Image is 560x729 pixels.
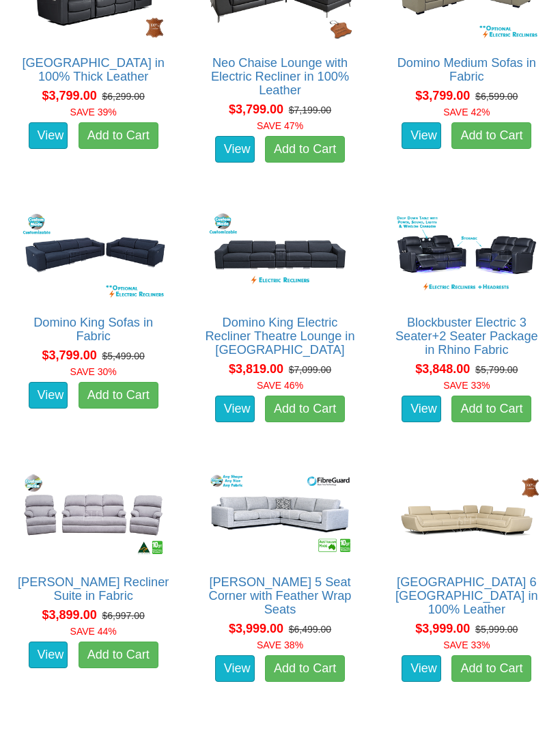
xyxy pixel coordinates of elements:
[42,608,97,622] span: $3,899.00
[18,575,169,603] a: [PERSON_NAME] Recliner Suite in Fabric
[443,639,490,650] font: SAVE 33%
[102,350,144,361] del: $5,499.00
[18,208,169,302] img: Domino King Sofas in Fabric
[257,380,303,391] font: SAVE 46%
[229,622,283,635] span: $3,999.00
[402,396,441,423] a: View
[402,655,441,683] a: View
[395,575,538,616] a: [GEOGRAPHIC_DATA] 6 [GEOGRAPHIC_DATA] in 100% Leather
[415,622,470,635] span: $3,999.00
[211,56,349,97] a: Neo Chaise Lounge with Electric Recliner in 100% Leather
[475,624,518,635] del: $5,999.00
[79,122,158,150] a: Add to Cart
[229,362,283,376] span: $3,819.00
[289,105,331,115] del: $7,199.00
[289,364,331,375] del: $7,099.00
[209,575,352,616] a: [PERSON_NAME] 5 Seat Corner with Feather Wrap Seats
[70,366,117,377] font: SAVE 30%
[29,642,68,669] a: View
[265,136,345,163] a: Add to Cart
[29,122,68,150] a: View
[265,396,345,423] a: Add to Cart
[475,91,518,102] del: $6,599.00
[402,122,441,150] a: View
[415,362,470,376] span: $3,848.00
[229,102,283,116] span: $3,799.00
[29,382,68,409] a: View
[215,655,255,683] a: View
[391,468,542,562] img: Palm Beach 6 Seat Corner Lounge in 100% Leather
[265,655,345,683] a: Add to Cart
[451,655,531,683] a: Add to Cart
[42,348,97,362] span: $3,799.00
[215,136,255,163] a: View
[397,56,536,83] a: Domino Medium Sofas in Fabric
[70,626,117,637] font: SAVE 44%
[70,107,117,118] font: SAVE 39%
[391,208,542,302] img: Blockbuster Electric 3 Seater+2 Seater Package in Rhino Fabric
[289,624,331,635] del: $6,499.00
[79,382,158,409] a: Add to Cart
[451,396,531,423] a: Add to Cart
[451,122,531,150] a: Add to Cart
[204,468,355,562] img: Erika 5 Seat Corner with Feather Wrap Seats
[257,120,303,131] font: SAVE 47%
[22,56,165,83] a: [GEOGRAPHIC_DATA] in 100% Thick Leather
[443,380,490,391] font: SAVE 33%
[443,107,490,118] font: SAVE 42%
[204,208,355,302] img: Domino King Electric Recliner Theatre Lounge in Fabric
[475,364,518,375] del: $5,799.00
[215,396,255,423] a: View
[102,91,144,102] del: $6,299.00
[18,468,169,562] img: Langham Recliner Suite in Fabric
[102,610,144,621] del: $6,997.00
[205,316,354,357] a: Domino King Electric Recliner Theatre Lounge in [GEOGRAPHIC_DATA]
[257,639,303,650] font: SAVE 38%
[42,89,97,102] span: $3,799.00
[79,642,158,669] a: Add to Cart
[33,316,153,343] a: Domino King Sofas in Fabric
[415,89,470,102] span: $3,799.00
[395,316,538,357] a: Blockbuster Electric 3 Seater+2 Seater Package in Rhino Fabric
